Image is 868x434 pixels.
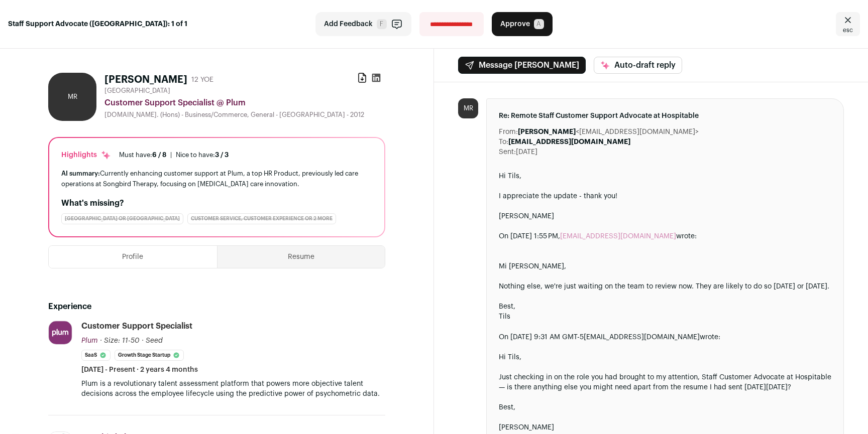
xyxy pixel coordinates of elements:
img: f7dec6534d507df08a83b27d1b1d499e83f3f3faf41d0ae99d19edf6ae5bb2b7.png [49,321,72,344]
div: Customer Support Specialist @ Plum [104,97,385,109]
dd: <[EMAIL_ADDRESS][DOMAIN_NAME]> [518,127,699,137]
span: esc [843,26,853,34]
span: A [534,19,544,29]
strong: Staff Support Advocate ([GEOGRAPHIC_DATA]): 1 of 1 [8,19,187,29]
div: MR [458,98,478,118]
span: 6 / 8 [152,152,166,158]
span: [GEOGRAPHIC_DATA] [104,87,170,95]
div: MR [48,73,96,121]
div: Nice to have: [176,151,229,159]
div: Customer Service, Customer Experience or 2 more [187,213,336,224]
div: Hi Tils, [499,171,831,181]
dt: Sent: [499,147,516,157]
a: [EMAIL_ADDRESS][DOMAIN_NAME] [584,334,700,341]
span: Plum [81,337,98,344]
span: AI summary: [61,170,100,177]
button: Auto-draft reply [594,57,682,74]
span: Approve [500,19,530,29]
div: [PERSON_NAME] [499,211,831,221]
dd: [DATE] [516,147,537,157]
blockquote: On [DATE] 1:55 PM, wrote: [499,231,831,251]
span: F [377,19,387,29]
button: Message [PERSON_NAME] [458,57,586,74]
h2: Experience [48,301,385,313]
div: Hi Tils, Just checking in on the role you had brought to my attention, Staff Customer Advocate at... [499,352,831,432]
ul: | [119,151,229,159]
button: Resume [218,246,385,268]
span: Add Feedback [324,19,373,29]
div: Must have: [119,151,166,159]
div: [GEOGRAPHIC_DATA] or [GEOGRAPHIC_DATA] [61,213,183,224]
span: Re: Remote Staff Customer Support Advocate at Hospitable [499,111,831,121]
dt: To: [499,137,508,147]
span: 3 / 3 [215,152,229,158]
div: I appreciate the update - thank you! [499,191,831,201]
h2: What's missing? [61,197,372,209]
div: Nothing else, we're just waiting on the team to review now. They are likely to do so [DATE] or [D... [499,281,831,292]
a: Close [836,12,860,36]
button: Profile [49,246,217,268]
div: Currently enhancing customer support at Plum, a top HR Product, previously led care operations at... [61,168,372,189]
div: Customer Support Specialist [81,321,192,332]
b: [EMAIL_ADDRESS][DOMAIN_NAME] [508,138,630,146]
dt: From: [499,127,518,137]
li: SaaS [81,350,111,361]
span: · [142,336,144,346]
div: Best, [499,302,831,312]
span: Seed [146,337,163,344]
p: Plum is a revolutionary talent assessment platform that powers more objective talent decisions ac... [81,379,385,399]
b: [PERSON_NAME] [518,128,576,135]
span: · Size: 11-50 [100,337,140,344]
span: [DATE] - Present · 2 years 4 months [81,365,198,375]
div: 12 YOE [191,75,213,85]
div: Tils [499,312,831,322]
a: [EMAIL_ADDRESS][DOMAIN_NAME] [560,233,676,240]
div: Highlights [61,150,111,160]
li: Growth Stage Startup [115,350,184,361]
div: Mi [PERSON_NAME], [499,261,831,271]
button: Approve A [492,12,553,36]
h1: [PERSON_NAME] [104,73,187,87]
button: Add Feedback F [315,12,411,36]
div: [DOMAIN_NAME]. (Hons) - Business/Commerce, General - [GEOGRAPHIC_DATA] - 2012 [104,111,385,119]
